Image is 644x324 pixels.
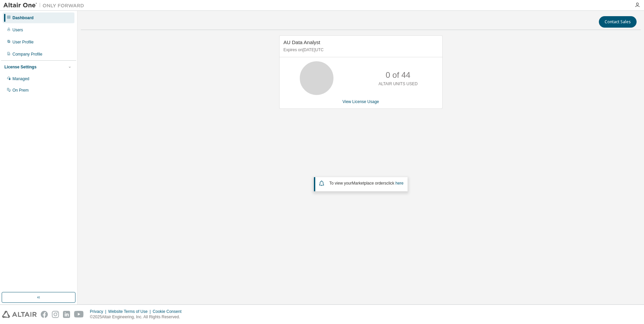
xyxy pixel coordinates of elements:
[12,52,42,57] div: Company Profile
[41,311,48,318] img: facebook.svg
[4,64,36,70] div: License Settings
[599,16,637,28] button: Contact Sales
[90,314,186,320] p: © 2025 Altair Engineering, Inc. All Rights Reserved.
[52,311,59,318] img: instagram.svg
[63,311,70,318] img: linkedin.svg
[379,81,418,87] p: ALTAIR UNITS USED
[3,2,88,9] img: Altair One
[284,39,320,45] span: AU Data Analyst
[386,69,410,81] p: 0 of 44
[12,27,23,33] div: Users
[352,181,387,186] em: Marketplace orders
[12,88,29,93] div: On Prem
[108,309,153,314] div: Website Terms of Use
[395,181,404,186] a: here
[343,99,379,104] a: View License Usage
[284,47,437,53] p: Expires on [DATE] UTC
[90,309,108,314] div: Privacy
[2,311,37,318] img: altair_logo.svg
[329,181,404,186] span: To view your click
[74,311,84,318] img: youtube.svg
[12,76,29,82] div: Managed
[12,15,34,21] div: Dashboard
[12,39,34,45] div: User Profile
[153,309,185,314] div: Cookie Consent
